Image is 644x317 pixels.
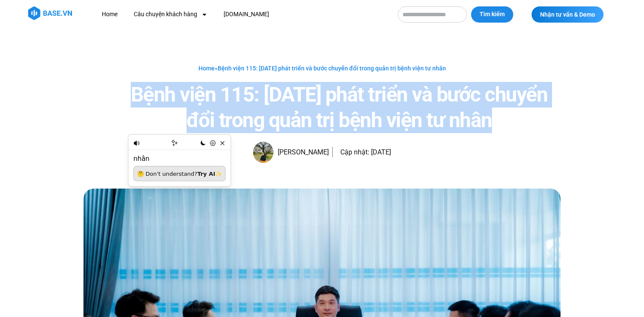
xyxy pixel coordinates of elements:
a: Câu chuyện khách hàng [127,6,214,22]
button: Tìm kiếm [471,6,513,23]
span: » [198,65,446,72]
h1: Bệnh viện 115: [DATE] phát triển và bước chuyển đổi trong quản trị bệnh viện tư nhân [118,82,561,133]
time: [DATE] [371,148,391,156]
span: [PERSON_NAME] [273,146,329,158]
a: Home [198,65,215,72]
span: Tìm kiếm [480,10,505,19]
span: Nhận tư vấn & Demo [540,12,595,17]
span: Bệnh viện 115: [DATE] phát triển và bước chuyển đổi trong quản trị bệnh viện tư nhân [218,65,446,72]
span: Cập nhật: [340,148,369,156]
img: Picture of Đoàn Đức [253,142,273,163]
a: Home [95,6,124,22]
a: Picture of Đoàn Đức [PERSON_NAME] [253,142,329,163]
a: Nhận tư vấn & Demo [532,6,604,23]
a: [DOMAIN_NAME] [217,6,276,22]
nav: Menu [95,6,389,22]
